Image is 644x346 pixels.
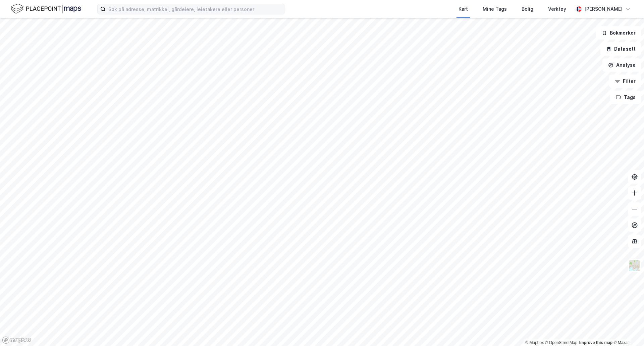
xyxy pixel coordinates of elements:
[11,3,81,15] img: logo.f888ab2527a4732fd821a326f86c7f29.svg
[106,4,285,14] input: Søk på adresse, matrikkel, gårdeiere, leietakere eller personer
[522,5,533,13] div: Bolig
[628,259,641,272] img: Z
[545,340,578,345] a: OpenStreetMap
[609,75,641,88] button: Filter
[602,58,641,72] button: Analyse
[596,26,641,40] button: Bokmerker
[548,5,566,13] div: Verktøy
[610,314,644,346] iframe: Chat Widget
[584,5,623,13] div: [PERSON_NAME]
[610,91,641,104] button: Tags
[579,340,612,345] a: Improve this map
[459,5,468,13] div: Kart
[2,336,32,344] a: Mapbox homepage
[600,42,641,56] button: Datasett
[483,5,507,13] div: Mine Tags
[525,340,544,345] a: Mapbox
[610,314,644,346] div: Kontrollprogram for chat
